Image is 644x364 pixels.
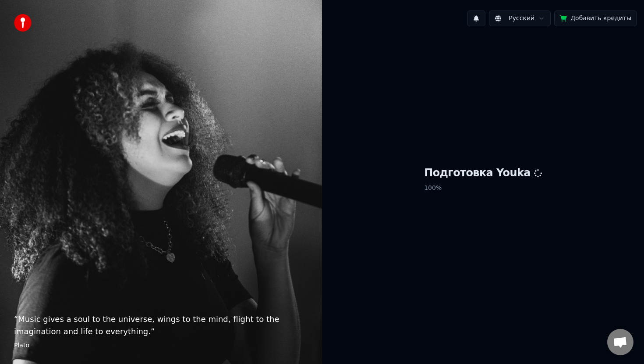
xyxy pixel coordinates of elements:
img: youka [14,14,32,32]
p: 100 % [424,180,542,196]
h1: Подготовка Youka [424,166,542,180]
p: “ Music gives a soul to the universe, wings to the mind, flight to the imagination and life to ev... [14,313,308,338]
footer: Plato [14,341,308,350]
button: Добавить кредиты [554,11,637,26]
a: Открытый чат [607,329,633,355]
